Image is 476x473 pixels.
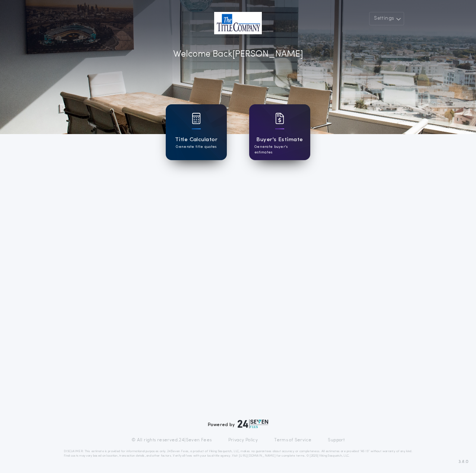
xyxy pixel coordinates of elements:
[254,144,305,155] p: Generate buyer's estimates
[214,12,261,34] img: account-logo
[173,48,303,61] p: Welcome Back [PERSON_NAME]
[249,104,310,160] a: card iconBuyer's EstimateGenerate buyer's estimates
[238,419,268,428] img: logo
[239,454,276,457] a: [URL][DOMAIN_NAME]
[175,136,218,144] h1: Title Calculator
[176,144,216,150] p: Generate title quotes
[208,419,268,428] div: Powered by
[275,113,284,124] img: card icon
[369,12,404,25] button: Settings
[274,437,311,443] a: Terms of Service
[192,113,201,124] img: card icon
[328,437,345,443] a: Support
[64,449,412,458] p: DISCLAIMER: This estimate is provided for informational purposes only. 24|Seven Fees, a product o...
[228,437,258,443] a: Privacy Policy
[458,458,469,465] span: 3.8.0
[166,104,227,160] a: card iconTitle CalculatorGenerate title quotes
[256,136,303,144] h1: Buyer's Estimate
[131,437,212,443] p: © All rights reserved. 24|Seven Fees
